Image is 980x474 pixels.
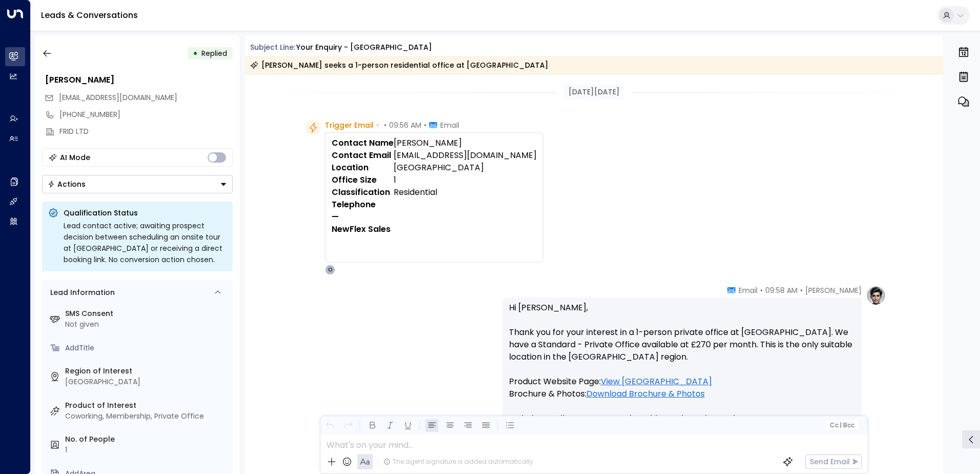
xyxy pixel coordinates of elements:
[332,211,339,223] strong: —
[42,175,233,193] button: Actions
[440,120,459,130] span: Email
[64,208,227,218] p: Qualification Status
[424,120,426,130] span: •
[65,366,229,377] label: Region of Interest
[193,44,198,63] div: •
[323,419,336,432] button: Undo
[840,422,842,429] span: |
[59,126,233,137] div: FRID LTD
[389,120,421,130] span: 09:56 AM
[341,419,354,432] button: Redo
[394,149,537,162] td: [EMAIL_ADDRESS][DOMAIN_NAME]
[201,48,227,58] span: Replied
[760,285,763,295] span: •
[332,174,377,186] strong: Office Size
[48,180,86,189] div: Actions
[376,120,379,130] span: •
[332,199,376,210] strong: Telephone
[59,92,177,103] span: firidovsabuhi@gmail.com
[65,400,229,411] label: Product of Interest
[65,445,229,456] div: 1
[332,149,391,161] strong: Contact Email
[250,60,548,70] div: [PERSON_NAME] seeks a 1-person residential office at [GEOGRAPHIC_DATA]
[394,186,537,199] td: Residential
[47,287,115,298] div: Lead Information
[384,120,386,130] span: •
[332,162,369,173] strong: Location
[332,223,391,235] strong: NewFlex Sales
[800,285,803,295] span: •
[383,457,533,466] div: The agent signature is added automatically
[45,74,233,86] div: [PERSON_NAME]
[65,434,229,445] label: No. of People
[829,422,854,429] span: Cc Bcc
[59,92,177,103] span: [EMAIL_ADDRESS][DOMAIN_NAME]
[42,175,233,193] div: Button group with a nested menu
[325,265,335,275] div: O
[325,120,374,130] span: Trigger Email
[65,319,229,330] div: Not given
[765,285,798,295] span: 09:58 AM
[586,388,705,400] a: Download Brochure & Photos
[332,186,390,198] strong: Classification
[601,376,712,388] a: View [GEOGRAPHIC_DATA]
[64,220,227,265] div: Lead contact active; awaiting prospect decision between scheduling an onsite tour at [GEOGRAPHIC_...
[825,421,858,430] button: Cc|Bcc
[866,285,886,306] img: profile-logo.png
[739,285,758,295] span: Email
[65,411,229,422] div: Coworking, Membership, Private Office
[65,377,229,387] div: [GEOGRAPHIC_DATA]
[60,152,90,163] div: AI Mode
[250,42,295,52] span: Subject Line:
[394,162,537,174] td: [GEOGRAPHIC_DATA]
[296,42,432,53] div: Your enquiry - [GEOGRAPHIC_DATA]
[332,137,394,149] strong: Contact Name
[41,9,138,21] a: Leads & Conversations
[394,137,537,149] td: [PERSON_NAME]
[59,109,233,120] div: [PHONE_NUMBER]
[65,308,229,319] label: SMS Consent
[394,174,537,186] td: 1
[564,85,624,100] div: [DATE][DATE]
[65,343,229,353] div: AddTitle
[805,285,862,295] span: [PERSON_NAME]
